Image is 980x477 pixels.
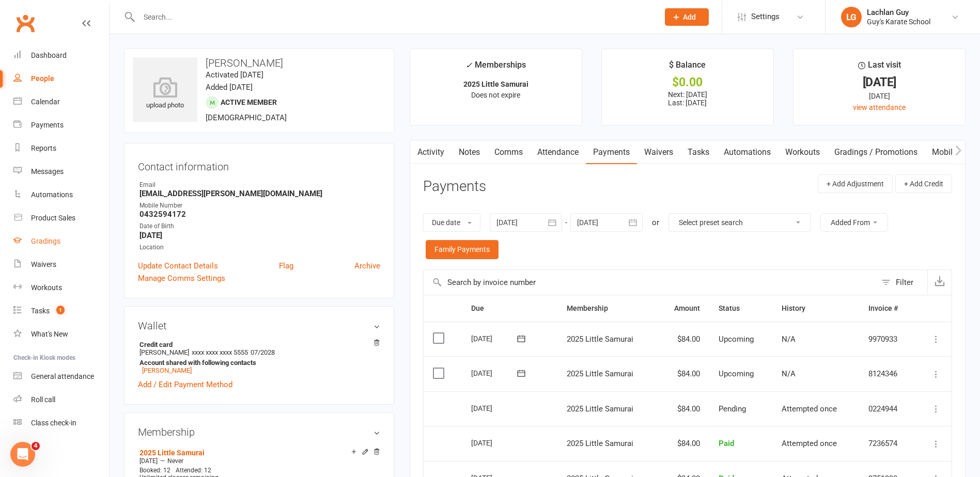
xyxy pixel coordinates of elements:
div: $0.00 [611,77,764,88]
span: Settings [751,5,780,28]
a: Automations [717,140,778,164]
th: Amount [657,295,709,322]
span: Does not expire [471,91,520,99]
a: Tasks [680,140,717,164]
span: Never [167,457,183,465]
a: Family Payments [426,240,499,259]
span: Add [683,13,696,21]
a: Workouts [778,140,827,164]
button: Added From [820,213,888,232]
h3: Wallet [138,320,380,331]
th: Status [709,295,772,322]
a: Reports [13,137,109,160]
td: $84.00 [657,356,709,391]
iframe: Intercom live chat [10,442,35,467]
td: 0224944 [859,391,915,426]
a: Roll call [13,388,109,411]
a: Waivers [13,253,109,276]
input: Search by invoice number [424,270,876,295]
a: Gradings / Promotions [827,140,925,164]
a: Comms [487,140,530,164]
a: General attendance kiosk mode [13,365,109,388]
div: Product Sales [31,214,75,222]
div: [DATE] [471,400,519,416]
span: N/A [782,335,796,344]
span: 2025 Little Samurai [567,335,633,344]
a: 2025 Little Samurai [139,449,205,457]
td: $84.00 [657,391,709,426]
a: Flag [279,260,293,272]
a: Archive [354,260,380,272]
strong: Credit card [139,341,375,348]
div: Messages [31,167,64,176]
div: Location [139,243,380,252]
a: Payments [586,140,637,164]
td: 8124346 [859,356,915,391]
span: Active member [221,98,277,106]
span: Pending [719,404,746,414]
a: Waivers [637,140,680,164]
span: 1 [56,306,65,314]
button: Due date [423,213,480,232]
div: Automations [31,190,73,199]
td: $84.00 [657,426,709,461]
input: Search... [136,10,651,24]
div: Calendar [31,98,60,106]
span: 2025 Little Samurai [567,439,633,448]
a: view attendance [853,103,906,112]
th: Invoice # [859,295,915,322]
a: Activity [410,140,452,164]
button: Filter [876,270,927,295]
span: Booked: 12 [139,467,170,474]
div: People [31,74,54,83]
a: Dashboard [13,44,109,67]
th: Membership [557,295,657,322]
strong: [EMAIL_ADDRESS][PERSON_NAME][DOMAIN_NAME] [139,189,380,198]
a: Add / Edit Payment Method [138,378,232,391]
div: Lachlan Guy [867,8,930,17]
div: $ Balance [669,58,706,77]
a: [PERSON_NAME] [142,367,192,374]
div: Memberships [465,58,526,77]
div: General attendance [31,372,94,380]
strong: [DATE] [139,231,380,240]
td: $84.00 [657,322,709,357]
a: Class kiosk mode [13,411,109,435]
time: Activated [DATE] [206,70,263,79]
span: Attempted once [782,439,837,448]
strong: 0432594172 [139,210,380,219]
span: Attended: 12 [176,467,211,474]
div: Class check-in [31,419,76,427]
div: Email [139,180,380,190]
a: Calendar [13,90,109,114]
strong: 2025 Little Samurai [463,80,528,88]
i: ✓ [465,60,472,70]
td: 9970933 [859,322,915,357]
a: Manage Comms Settings [138,272,225,284]
div: What's New [31,330,68,338]
div: upload photo [133,77,197,111]
span: [DEMOGRAPHIC_DATA] [206,113,287,122]
div: Workouts [31,283,62,292]
h3: [PERSON_NAME] [133,57,385,69]
a: What's New [13,323,109,346]
span: 2025 Little Samurai [567,404,633,414]
div: [DATE] [803,77,956,88]
a: Messages [13,160,109,183]
h3: Membership [138,426,380,438]
button: + Add Adjustment [818,174,893,193]
th: Due [462,295,557,322]
time: Added [DATE] [206,83,253,92]
div: Dashboard [31,51,67,59]
span: xxxx xxxx xxxx 5555 [192,348,248,356]
span: Upcoming [719,369,754,378]
li: [PERSON_NAME] [138,339,380,376]
div: [DATE] [471,330,519,346]
a: Product Sales [13,206,109,230]
button: Add [665,8,709,26]
th: History [772,295,859,322]
div: LG [841,7,862,27]
div: Reports [31,144,56,152]
a: Tasks 1 [13,299,109,323]
span: 4 [32,442,40,450]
